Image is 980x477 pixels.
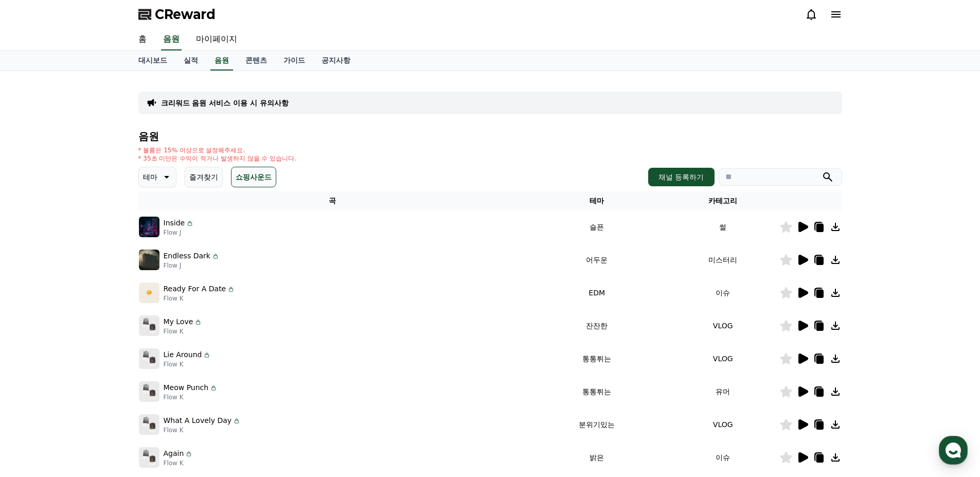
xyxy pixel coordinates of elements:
[527,375,666,408] td: 통통튀는
[667,276,779,309] td: 이슈
[133,326,198,352] a: 설정
[527,441,666,474] td: 밝은
[527,408,666,441] td: 분위기있는
[667,243,779,276] td: 미스터리
[527,210,666,243] td: 슬픈
[138,154,297,163] p: * 35초 미만은 수익이 적거나 발생하지 않을 수 있습니다.
[313,51,359,70] a: 공지사항
[275,51,313,70] a: 가이드
[648,168,714,186] button: 채널 등록하기
[139,250,159,270] img: music
[164,393,218,401] p: Flow K
[188,29,245,50] a: 마이페이지
[139,414,159,435] img: music
[138,146,297,154] p: * 볼륨은 15% 이상으로 설정해주세요.
[139,381,159,402] img: music
[139,217,159,237] img: music
[164,228,194,237] p: Flow J
[3,326,68,352] a: 홈
[159,342,171,350] span: 설정
[143,170,157,184] p: 테마
[164,327,203,335] p: Flow K
[139,348,159,369] img: music
[667,309,779,342] td: VLOG
[139,282,159,303] img: music
[94,342,106,350] span: 대화
[164,284,226,294] p: Ready For A Date
[237,51,275,70] a: 콘텐츠
[164,218,185,228] p: Inside
[164,382,209,393] p: Meow Punch
[130,29,155,50] a: 홈
[527,342,666,375] td: 통통튀는
[139,315,159,336] img: music
[164,360,211,368] p: Flow K
[175,51,206,70] a: 실적
[667,342,779,375] td: VLOG
[667,210,779,243] td: 썰
[164,316,193,327] p: My Love
[164,459,193,467] p: Flow K
[164,251,210,261] p: Endless Dark
[185,167,223,187] button: 즐겨찾기
[164,261,220,270] p: Flow J
[161,98,289,108] a: 크리워드 음원 서비스 이용 시 유의사항
[155,6,216,23] span: CReward
[164,426,241,434] p: Flow K
[138,167,176,187] button: 테마
[130,51,175,70] a: 대시보드
[32,342,39,350] span: 홈
[68,326,133,352] a: 대화
[667,191,779,210] th: 카테고리
[164,448,184,459] p: Again
[164,349,202,360] p: Lie Around
[231,167,276,187] button: 쇼핑사운드
[139,447,159,468] img: music
[138,6,216,23] a: CReward
[164,294,236,303] p: Flow K
[667,408,779,441] td: VLOG
[138,131,842,142] h4: 음원
[527,191,666,210] th: 테마
[164,415,232,426] p: What A Lovely Day
[667,375,779,408] td: 유머
[527,243,666,276] td: 어두운
[527,309,666,342] td: 잔잔한
[527,276,666,309] td: EDM
[161,29,182,50] a: 음원
[138,191,527,210] th: 곡
[210,51,233,70] a: 음원
[667,441,779,474] td: 이슈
